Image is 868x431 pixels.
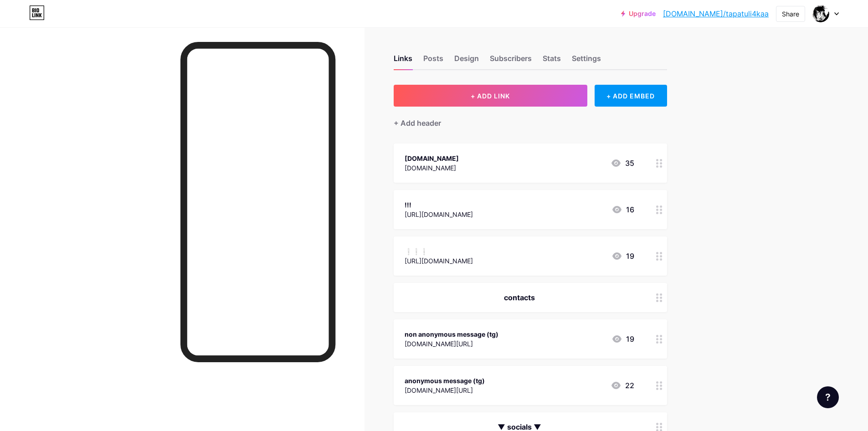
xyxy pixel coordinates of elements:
[543,53,561,69] div: Stats
[782,9,799,19] div: Share
[572,53,601,69] div: Settings
[405,376,485,385] div: anonymous message (tg)
[405,210,473,219] div: [URL][DOMAIN_NAME]
[490,53,532,69] div: Subscribers
[405,256,473,266] div: [URL][DOMAIN_NAME]
[405,339,498,349] div: [DOMAIN_NAME][URL]
[405,292,634,303] div: contacts
[405,246,473,256] div: ❕❕❕
[611,204,634,215] div: 16
[611,334,634,344] div: 19
[611,380,634,391] div: 22
[663,8,769,19] a: [DOMAIN_NAME]/tapatuli4kaa
[405,163,459,173] div: [DOMAIN_NAME]
[394,118,441,128] div: + Add header
[405,329,498,339] div: non anonymous message (tg)
[621,10,656,17] a: Upgrade
[471,92,510,100] span: + ADD LINK
[394,85,587,107] button: + ADD LINK
[405,154,459,163] div: [DOMAIN_NAME]
[595,85,667,107] div: + ADD EMBED
[454,53,479,69] div: Design
[405,200,473,210] div: !!!
[405,385,485,395] div: [DOMAIN_NAME][URL]
[812,5,829,22] img: tapatuli4kaa
[611,251,634,262] div: 19
[394,53,412,69] div: Links
[611,158,634,169] div: 35
[423,53,443,69] div: Posts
